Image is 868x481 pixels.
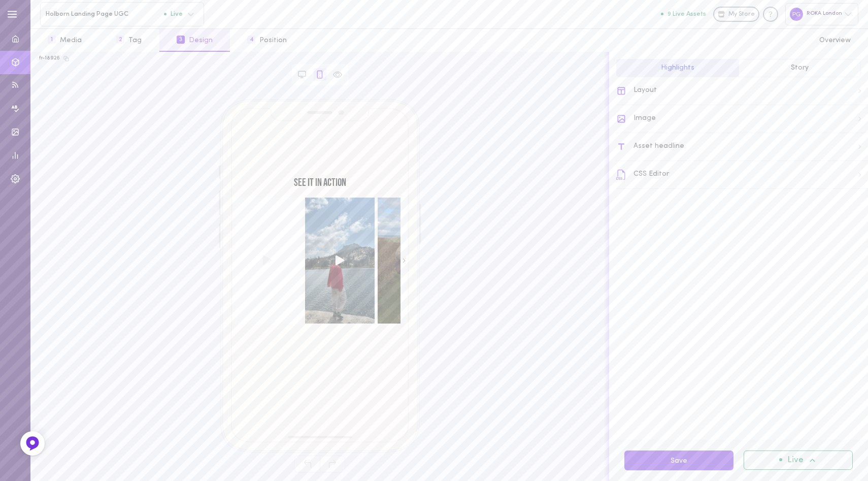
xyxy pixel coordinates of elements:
[791,64,809,72] span: Story
[739,59,861,77] button: Story
[39,55,60,62] div: fr-18926
[233,177,408,188] div: SEE IT IN ACTION
[378,198,447,324] img: 1758886168295.jpeg
[177,36,185,44] span: 3
[99,29,159,52] button: 2Tag
[763,7,778,22] div: Knowledge center
[661,64,694,72] span: Highlights
[48,36,56,44] span: 1
[247,36,255,44] span: 4
[46,10,164,18] span: Holborn Landing Page UGC
[616,161,868,189] div: CSS Editor
[116,36,124,44] span: 2
[785,3,858,25] div: ROKA London
[616,59,739,77] button: Highlights
[30,29,99,52] button: 1Media
[713,7,759,22] a: My Store
[616,105,868,133] div: Image
[616,77,868,105] div: Layout
[802,29,868,52] button: Overview
[728,10,755,19] span: My Store
[159,29,230,52] button: 3Design
[744,451,853,470] button: Live
[230,29,304,52] button: 4Position
[320,456,345,472] span: Redo
[787,456,804,465] span: Live
[616,133,868,161] div: Asset headline
[624,451,733,470] button: Save
[294,456,320,472] span: Undo
[661,11,713,18] a: 9 Live Assets
[305,198,375,324] img: 1758886167423.jpeg
[661,11,706,17] button: 9 Live Assets
[25,436,40,451] img: Feedback Button
[164,11,183,17] span: Live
